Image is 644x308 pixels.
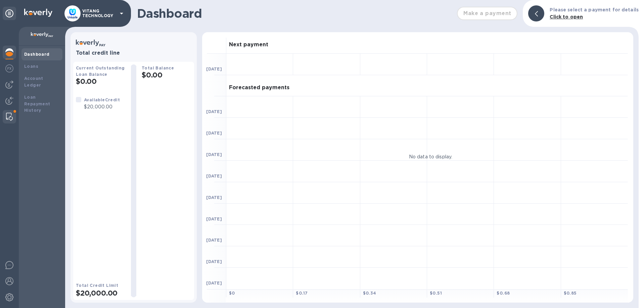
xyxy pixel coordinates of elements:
[550,14,583,19] b: Click to open
[206,216,222,221] b: [DATE]
[206,152,222,157] b: [DATE]
[229,85,289,91] h3: Forecasted payments
[409,153,453,160] p: No data to display.
[206,259,222,264] b: [DATE]
[76,50,191,56] h3: Total credit line
[24,76,43,88] b: Account Ledger
[206,131,222,136] b: [DATE]
[24,64,38,69] b: Loans
[82,9,116,18] p: VITANG TECHNOLOGY
[430,291,442,296] b: $ 0.51
[5,64,13,72] img: Foreign exchange
[206,109,222,114] b: [DATE]
[206,173,222,178] b: [DATE]
[229,291,235,296] b: $ 0
[76,65,125,77] b: Current Outstanding Loan Balance
[76,283,118,288] b: Total Credit Limit
[363,291,376,296] b: $ 0.34
[3,7,16,20] div: Unpin categories
[550,7,639,12] b: Please select a payment for details
[206,238,222,243] b: [DATE]
[497,291,510,296] b: $ 0.68
[564,291,577,296] b: $ 0.85
[84,97,120,102] b: Available Credit
[24,9,52,17] img: Logo
[24,52,50,57] b: Dashboard
[206,195,222,200] b: [DATE]
[137,6,454,20] h1: Dashboard
[24,95,50,113] b: Loan Repayment History
[84,103,120,110] p: $20,000.00
[76,289,126,297] h2: $20,000.00
[229,42,268,48] h3: Next payment
[206,280,222,286] b: [DATE]
[142,65,174,70] b: Total Balance
[296,291,308,296] b: $ 0.17
[76,77,126,86] h2: $0.00
[206,66,222,71] b: [DATE]
[142,71,191,79] h2: $0.00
